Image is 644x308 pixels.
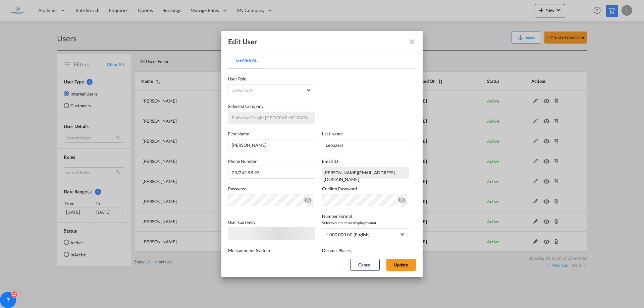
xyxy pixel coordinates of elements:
[322,185,409,192] label: Confirm Password
[322,167,409,179] div: tom@tci-carriers.be
[350,259,380,271] button: Cancel
[221,31,423,277] md-dialog: General General ...
[322,139,409,151] input: Last name
[304,195,312,203] md-icon: icon-eye-off
[322,158,409,165] label: Email ID
[228,112,315,124] input: Selected Company
[322,213,409,220] label: Number Format
[408,38,416,46] md-icon: icon-close fg-AAA8AD
[228,75,315,82] label: User Role
[228,158,315,165] label: Phone Number
[228,52,272,68] md-pagination-wrapper: Use the left and right arrow keys to navigate between tabs
[405,35,419,48] button: icon-close fg-AAA8AD
[228,185,315,192] label: Password
[228,167,315,179] input: 03/242.98.93
[228,247,315,254] label: Measurement System
[228,220,256,225] label: User Currency
[228,103,315,110] label: Selected Company
[326,232,370,237] div: 1,000,000.00 (English)
[228,139,315,151] input: First name
[322,247,409,254] label: Decimal Places
[322,130,409,137] label: Last Name
[228,84,315,96] md-select: {{(ctrl.parent.createData.viewShipper && !ctrl.parent.createData.user_data.role_id) ? 'N/A' : 'Se...
[322,220,409,226] span: Select your number display format
[398,195,406,203] md-icon: icon-eye-off
[228,130,315,137] label: First Name
[228,37,257,46] div: Edit User
[386,259,416,271] button: Update
[228,52,265,68] md-tab-item: General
